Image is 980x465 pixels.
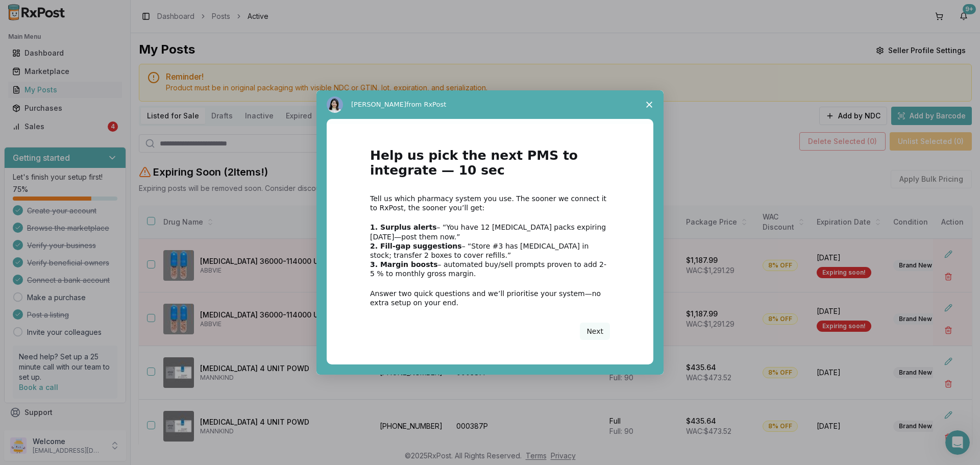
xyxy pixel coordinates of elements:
div: Tell us which pharmacy system you use. The sooner we connect it to RxPost, the sooner you’ll get: [370,194,610,212]
button: Next [580,323,610,340]
div: – “You have 12 [MEDICAL_DATA] packs expiring [DATE]—post them now.” [370,223,610,241]
b: 3. Margin boosts [370,260,438,268]
div: Answer two quick questions and we’ll prioritise your system—no extra setup on your end. [370,289,610,307]
span: Close survey [635,90,664,119]
span: from RxPost [406,101,446,108]
b: 1. Surplus alerts [370,223,437,231]
div: – automated buy/sell prompts proven to add 2-5 % to monthly gross margin. [370,260,610,278]
div: – “Store #3 has [MEDICAL_DATA] in stock; transfer 2 boxes to cover refills.” [370,241,610,260]
span: [PERSON_NAME] [351,101,406,108]
b: 2. Fill-gap suggestions [370,242,462,250]
h1: Help us pick the next PMS to integrate — 10 sec [370,149,610,184]
img: Profile image for Alice [327,96,343,113]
